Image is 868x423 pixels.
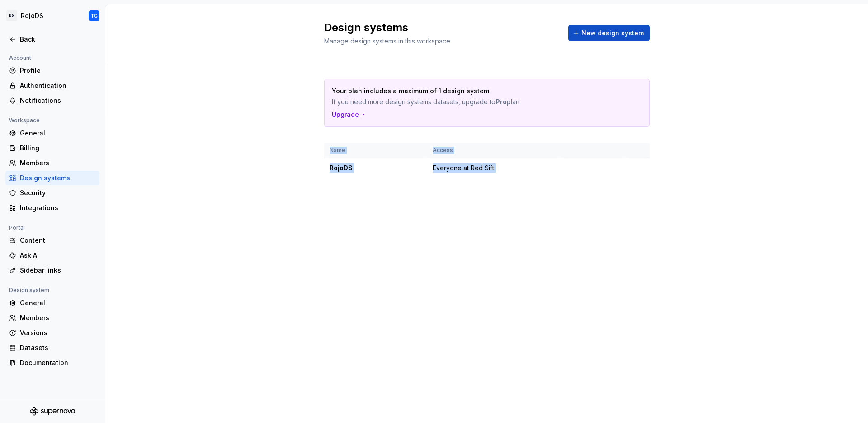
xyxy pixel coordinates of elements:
a: Profile [5,63,99,78]
div: RS [6,10,17,21]
svg: Supernova Logo [30,407,75,416]
button: Upgrade [332,110,367,119]
a: Ask AI [5,248,99,263]
a: General [5,126,99,140]
th: Name [324,143,427,158]
a: Members [5,311,99,325]
th: Access [427,143,562,158]
a: Documentation [5,356,99,370]
a: Versions [5,326,99,340]
div: Design systems [20,173,96,183]
div: Authentication [20,81,96,90]
div: Sidebar links [20,266,96,275]
h2: Design systems [324,20,557,35]
a: Notifications [5,93,99,108]
div: Members [20,159,96,168]
a: Members [5,156,99,170]
span: New design system [581,29,644,38]
div: RojoDS [330,163,422,173]
button: New design system [568,25,650,41]
p: If you need more design systems datasets, upgrade to plan. [332,97,579,106]
a: Datasets [5,341,99,355]
a: Sidebar links [5,263,99,278]
a: Billing [5,141,99,155]
div: Design system [5,285,53,296]
div: Portal [5,222,28,233]
div: Security [20,188,96,197]
div: Content [20,236,96,245]
div: Documentation [20,358,96,367]
a: Integrations [5,201,99,215]
p: Your plan includes a maximum of 1 design system [332,87,579,96]
div: Ask AI [20,251,96,260]
span: Manage design systems in this workspace. [324,37,452,45]
span: Everyone at Red Sift [433,163,494,173]
button: RSRojoDSTG [2,6,103,26]
div: General [20,129,96,138]
div: Workspace [5,115,43,126]
a: Security [5,186,99,200]
a: Authentication [5,78,99,93]
div: Back [20,35,96,44]
div: Notifications [20,96,96,105]
div: RojoDS [21,11,43,20]
a: Back [5,32,99,47]
div: Versions [20,328,96,337]
a: Design systems [5,171,99,185]
div: Datasets [20,343,96,352]
div: Profile [20,66,96,75]
strong: Pro [495,98,507,106]
a: General [5,296,99,310]
a: Content [5,233,99,248]
div: General [20,298,96,308]
div: Billing [20,144,96,153]
div: Members [20,313,96,322]
div: Integrations [20,203,96,212]
div: Account [5,53,35,63]
div: TG [90,12,98,19]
